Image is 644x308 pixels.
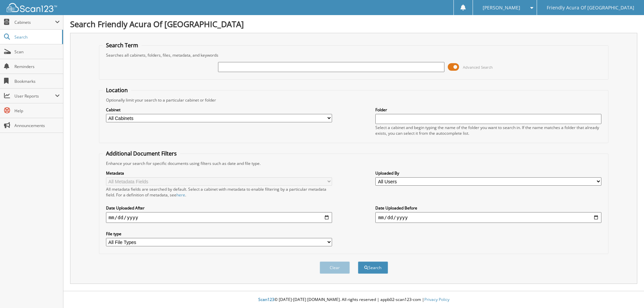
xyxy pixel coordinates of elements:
div: Select a cabinet and begin typing the name of the folder you want to search in. If the name match... [375,125,601,136]
span: [PERSON_NAME] [483,6,520,10]
span: Scan123 [258,297,274,302]
button: Search [358,261,388,274]
label: Metadata [106,170,332,176]
img: scan123-logo-white.svg [7,3,57,12]
a: here [176,192,185,198]
span: Reminders [14,64,60,69]
label: Folder [375,107,601,113]
h1: Search Friendly Acura Of [GEOGRAPHIC_DATA] [70,18,637,29]
span: Cabinets [14,19,55,25]
div: Optionally limit your search to a particular cabinet or folder [103,97,605,103]
span: Friendly Acura Of [GEOGRAPHIC_DATA] [547,6,634,10]
span: Search [14,34,59,40]
span: Help [14,108,60,114]
span: User Reports [14,93,55,99]
span: Announcements [14,123,60,128]
input: end [375,212,601,223]
span: Scan [14,49,60,55]
span: Advanced Search [463,65,493,70]
label: File type [106,231,332,237]
div: © [DATE]-[DATE] [DOMAIN_NAME]. All rights reserved | appb02-scan123-com | [63,292,644,308]
legend: Search Term [103,42,142,49]
legend: Location [103,86,131,94]
legend: Additional Document Filters [103,150,180,157]
button: Clear [320,261,350,274]
label: Date Uploaded After [106,205,332,211]
div: Searches all cabinets, folders, files, metadata, and keywords [103,52,605,58]
div: Enhance your search for specific documents using filters such as date and file type. [103,161,605,166]
label: Date Uploaded Before [375,205,601,211]
label: Uploaded By [375,170,601,176]
span: Bookmarks [14,78,60,84]
input: start [106,212,332,223]
a: Privacy Policy [424,297,449,302]
div: All metadata fields are searched by default. Select a cabinet with metadata to enable filtering b... [106,186,332,198]
label: Cabinet [106,107,332,113]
